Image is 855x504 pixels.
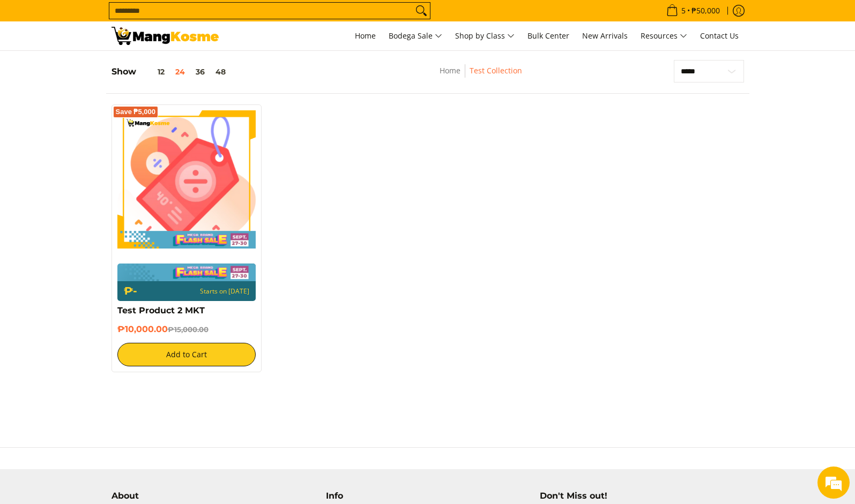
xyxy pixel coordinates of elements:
span: Bodega Sale [389,29,442,43]
h6: ₱10,000.00 [117,324,256,335]
span: Shop by Class [455,29,515,43]
span: Bulk Center [527,31,569,41]
a: Home [440,65,460,76]
span: • [663,5,723,17]
a: Test Product 2 MKT [117,305,205,315]
textarea: Type your message and hit 'Enter' [5,292,204,330]
a: Contact Us [695,21,744,50]
button: 12 [136,67,170,76]
a: Shop by Class [450,21,520,50]
a: Bodega Sale [383,21,448,50]
span: Contact Us [700,31,739,41]
button: Search [413,3,430,19]
h4: Don't Miss out! [540,491,744,501]
a: New Arrivals [577,21,633,50]
del: ₱15,000.00 [168,325,209,334]
span: Home [355,31,376,41]
button: 48 [210,67,231,76]
div: Minimize live chat window [176,5,202,31]
a: Test Collection [470,65,522,76]
span: Save ₱5,000 [116,109,156,115]
button: 24 [170,67,190,76]
a: Resources [635,21,693,50]
img: Test Collection | Mang Kosme [111,27,219,45]
a: Bulk Center [522,21,575,50]
a: Home [350,21,381,50]
span: 5 [680,7,687,14]
span: Resources [641,29,687,43]
h4: Info [326,491,530,501]
button: Add to Cart [117,343,256,366]
nav: Breadcrumbs [369,64,593,88]
span: We're online! [62,135,148,243]
nav: Main Menu [229,21,744,50]
button: 36 [190,67,210,76]
img: Test Product 2 MKT [117,110,256,249]
div: Chat with us now [56,60,180,74]
h5: Show [111,66,231,77]
span: New Arrivals [582,31,628,41]
h4: About [111,491,315,501]
span: ₱50,000 [690,7,722,14]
